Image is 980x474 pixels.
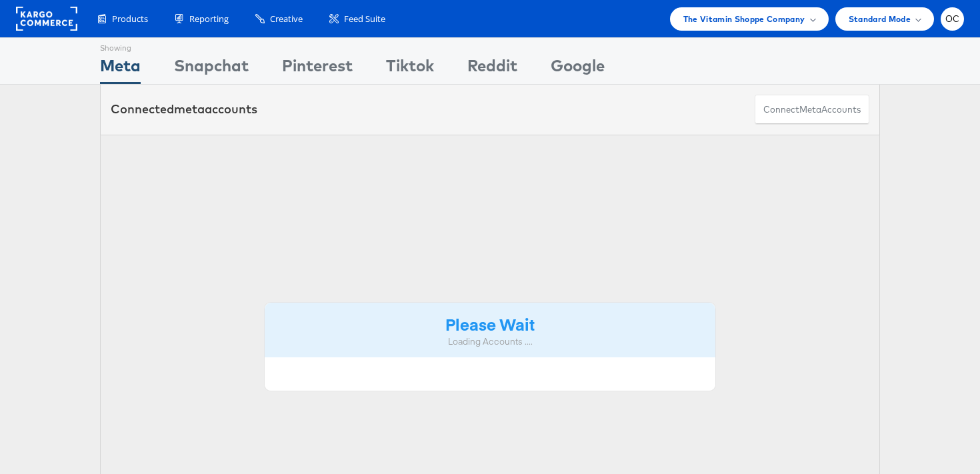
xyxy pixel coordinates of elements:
[100,54,141,84] div: Meta
[174,54,249,84] div: Snapchat
[112,13,148,25] span: Products
[799,103,821,116] span: meta
[111,101,257,118] div: Connected accounts
[282,54,353,84] div: Pinterest
[270,13,303,25] span: Creative
[849,12,911,26] span: Standard Mode
[275,335,705,348] div: Loading Accounts ....
[174,101,205,117] span: meta
[467,54,517,84] div: Reddit
[755,95,869,125] button: ConnectmetaAccounts
[945,15,960,23] span: OC
[551,54,605,84] div: Google
[344,13,385,25] span: Feed Suite
[683,12,805,26] span: The Vitamin Shoppe Company
[386,54,434,84] div: Tiktok
[189,13,229,25] span: Reporting
[100,38,141,54] div: Showing
[445,313,535,335] strong: Please Wait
